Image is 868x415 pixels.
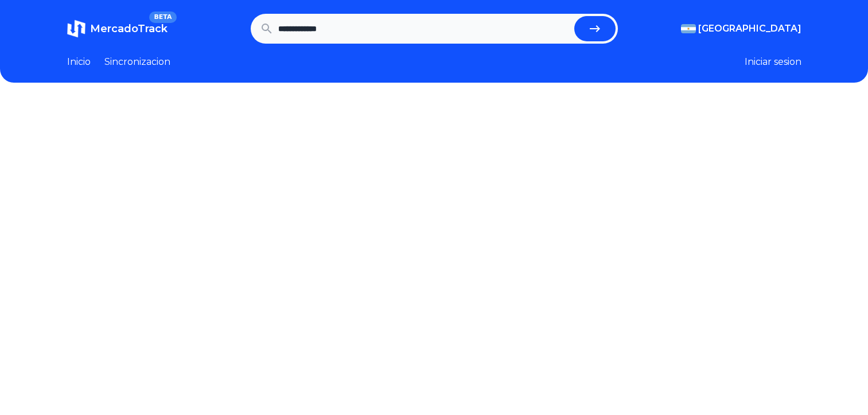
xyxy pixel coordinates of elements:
[149,11,176,23] span: BETA
[67,20,168,38] a: MercadoTrackBETA
[90,22,168,35] span: MercadoTrack
[681,24,696,33] img: Argentina
[67,20,85,38] img: MercadoTrack
[681,22,801,36] button: [GEOGRAPHIC_DATA]
[104,55,170,69] a: Sincronizacion
[698,22,801,36] span: [GEOGRAPHIC_DATA]
[67,55,91,69] a: Inicio
[745,55,801,69] button: Iniciar sesion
